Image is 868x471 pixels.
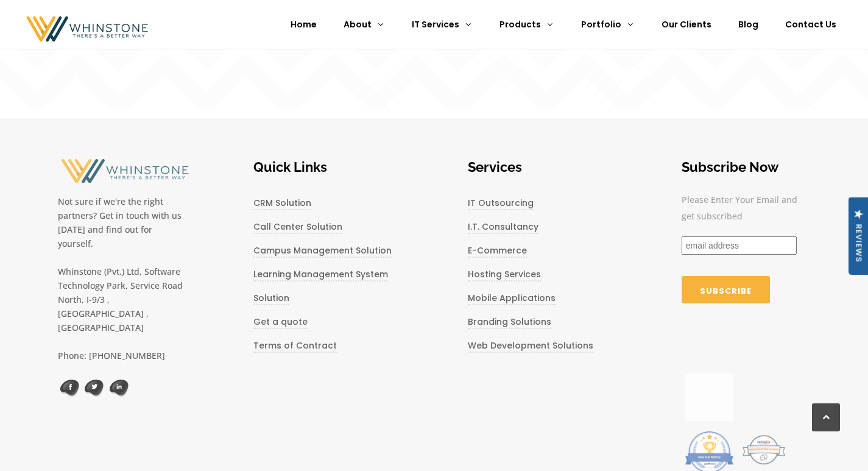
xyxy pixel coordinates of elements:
[581,18,621,30] span: Portfolio
[58,188,186,251] p: Not sure if we're the right partners? Get in touch with us [DATE] and find out for yourself.
[468,158,615,176] h4: Services
[682,276,770,303] input: Subscribe
[253,268,388,305] a: Learning Management System Solution
[291,18,317,30] span: Home
[738,431,787,469] img: Sales_Partner_Badge_Solutions_Large-trans.png
[662,18,711,30] span: Our Clients
[344,18,372,30] span: About
[107,380,129,397] img: logo
[58,349,186,363] p: Phone: [PHONE_NUMBER]
[682,236,797,255] input: email address
[682,158,801,176] h4: Subscribe now
[82,380,104,397] img: logo
[468,316,551,329] a: Branding Solutions
[468,292,556,305] a: Mobile Applications
[253,316,308,329] a: Get a quote
[807,413,868,471] iframe: Chat Widget
[58,158,189,184] img: footer-main-logo.png
[682,328,801,358] iframe: _grecaptcha_ready2
[685,374,733,422] img: download-1.png
[253,158,400,176] h4: Quick Links
[253,221,342,234] a: Call Center Solution
[785,18,836,30] span: Contact Us
[468,339,593,353] a: Web Development Solutions
[468,244,527,258] a: E-Commerce
[468,197,534,210] a: IT Outsourcing
[682,191,801,236] p: Please Enter Your Email and get subscribed
[58,264,186,292] p: Whinstone (Pvt.) Ltd, Software Technology Park, Service Road
[412,18,459,30] span: IT Services
[58,292,186,335] p: North, I-9/3 , [GEOGRAPHIC_DATA] , [GEOGRAPHIC_DATA]
[58,380,80,397] img: logo
[253,339,337,353] a: Terms of Contract
[253,244,392,258] a: Campus Management Solution
[855,224,864,262] span: Reviews
[468,221,538,234] a: I.T. Consultancy
[468,268,541,282] a: Hosting Services
[738,18,758,30] span: Blog
[253,197,311,210] a: CRM Solution
[499,18,541,30] span: Products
